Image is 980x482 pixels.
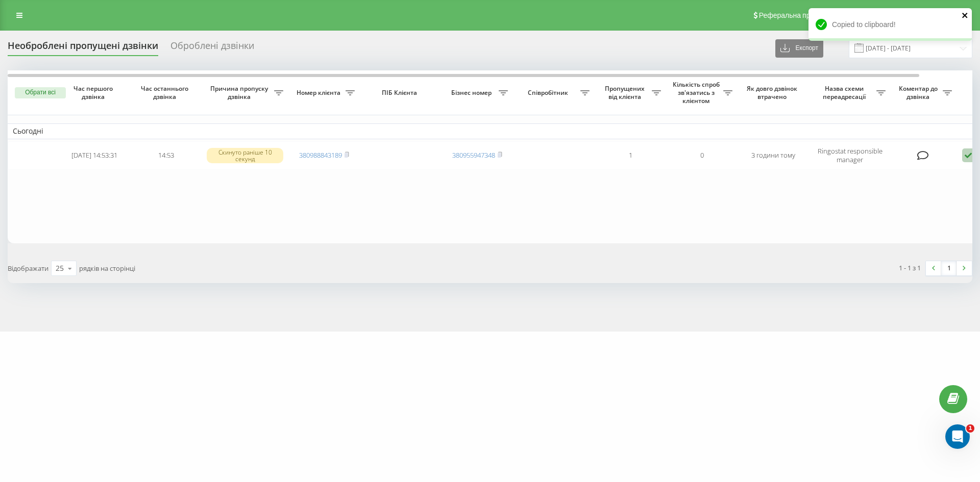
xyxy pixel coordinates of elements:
span: Співробітник [518,89,580,97]
div: 25 [56,263,64,273]
span: Причина пропуску дзвінка [207,85,274,100]
div: Оброблені дзвінки [170,40,254,56]
td: 1 [595,141,666,170]
span: Бізнес номер [447,89,499,97]
div: 1 - 1 з 1 [899,263,921,273]
td: 0 [666,141,738,170]
span: рядків на сторінці [79,264,135,273]
iframe: Intercom live chat [945,424,970,449]
span: 1 [966,424,974,433]
span: ПІБ Клієнта [369,89,433,97]
td: 3 години тому [738,141,809,170]
button: Обрати всі [15,87,66,98]
span: Кількість спроб зв'язатись з клієнтом [671,81,723,105]
span: Час першого дзвінка [67,85,122,100]
td: 14:53 [130,141,202,170]
td: Ringostat responsible manager [809,141,891,170]
div: Необроблені пропущені дзвінки [8,40,158,56]
div: Copied to clipboard! [808,8,972,41]
span: Назва схеми переадресації [814,85,876,100]
div: Скинуто раніше 10 секунд [207,148,283,163]
a: 380955947348 [452,150,495,160]
span: Як довго дзвінок втрачено [746,85,801,100]
span: Відображати [8,264,48,273]
span: Номер клієнта [293,89,346,97]
td: [DATE] 14:53:31 [59,141,130,170]
a: 380988843189 [299,150,342,160]
span: Реферальна програма [759,11,834,19]
button: close [962,11,969,21]
span: Коментар до дзвінка [896,85,943,100]
button: Експорт [775,39,823,58]
a: 1 [941,261,957,275]
span: Пропущених від клієнта [600,85,652,100]
span: Час останнього дзвінка [138,85,193,100]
